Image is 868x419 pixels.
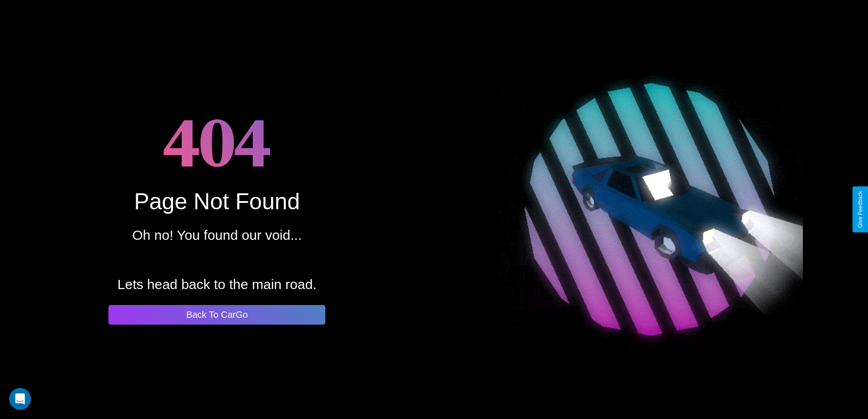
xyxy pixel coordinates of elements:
[9,388,31,410] div: Open Intercom Messenger
[499,57,803,362] img: spinning car
[163,95,271,188] h1: 404
[857,191,863,228] div: Give Feedback
[134,188,300,215] div: Page Not Found
[118,223,317,297] p: Oh no! You found our void... Lets head back to the main road.
[108,305,325,325] button: Back To CarGo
